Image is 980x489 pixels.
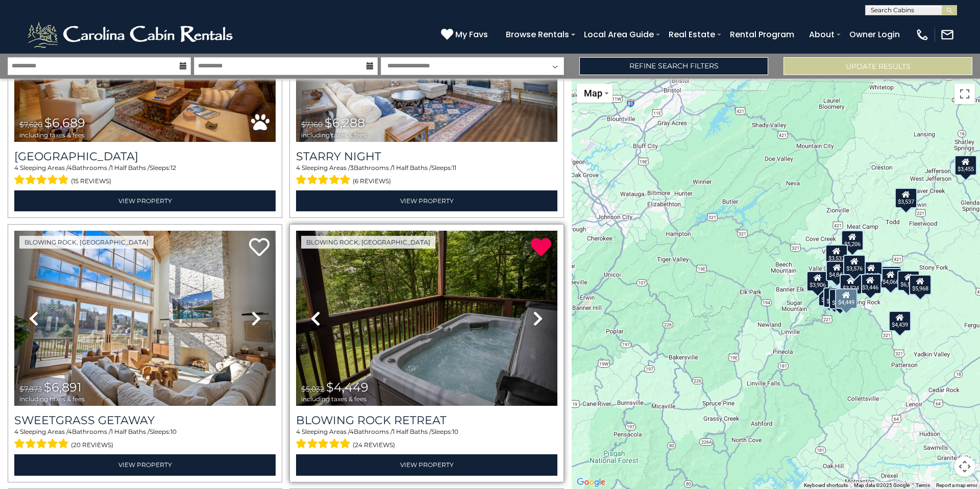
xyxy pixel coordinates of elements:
[325,115,365,130] span: $6,288
[915,28,929,42] img: phone-regular-white.png
[826,261,848,281] div: $4,847
[353,175,391,188] span: (6 reviews)
[71,438,113,452] span: (20 reviews)
[353,438,395,452] span: (24 reviews)
[14,428,18,435] span: 4
[14,413,276,427] a: Sweetgrass Getaway
[14,190,276,211] a: View Property
[579,57,768,75] a: Refine Search Filters
[954,456,975,477] button: Map camera controls
[301,236,435,249] a: Blowing Rock, [GEOGRAPHIC_DATA]
[531,237,551,259] a: Remove from favorites
[296,454,557,475] a: View Property
[301,396,369,402] span: including taxes & fees
[854,482,910,488] span: Map data ©2025 Google
[296,428,300,435] span: 4
[14,231,276,406] img: thumbnail_165439077.jpeg
[841,230,864,251] div: $5,206
[441,28,491,41] a: My Favs
[350,428,354,435] span: 4
[940,28,954,42] img: mail-regular-white.png
[393,428,431,435] span: 1 Half Baths /
[44,115,85,130] span: $6,689
[393,164,431,172] span: 1 Half Baths /
[823,287,846,308] div: $6,288
[350,164,354,172] span: 3
[296,163,557,188] div: Sleeping Areas / Bathrooms / Sleeps:
[19,384,42,394] span: $7,873
[296,190,557,211] a: View Property
[954,155,977,176] div: $3,455
[889,311,911,331] div: $4,439
[895,188,917,208] div: $3,537
[71,175,111,188] span: (15 reviews)
[301,132,366,138] span: including taxes & fees
[19,120,42,129] span: $7,620
[584,88,602,99] span: Map
[26,19,237,50] img: White-1-2.png
[897,271,920,291] div: $6,538
[574,476,608,489] a: Open this area in Google Maps (opens a new window)
[301,384,324,394] span: $5,032
[452,164,456,172] span: 11
[111,164,150,172] span: 1 Half Baths /
[14,427,276,452] div: Sleeping Areas / Bathrooms / Sleeps:
[455,28,488,41] span: My Favs
[574,476,608,489] img: Google
[859,274,881,294] div: $3,446
[249,237,269,259] a: Add to favorites
[296,164,300,172] span: 4
[879,268,902,288] div: $4,068
[829,289,851,309] div: $3,770
[916,482,930,488] a: Terms
[936,482,977,488] a: Report a map error
[818,286,841,306] div: $6,689
[14,454,276,475] a: View Property
[326,380,369,395] span: $4,449
[111,428,150,435] span: 1 Half Baths /
[14,163,276,188] div: Sleeping Areas / Bathrooms / Sleeps:
[804,26,840,43] a: About
[725,26,799,43] a: Rental Program
[835,288,857,309] div: $4,449
[844,26,905,43] a: Owner Login
[860,261,883,282] div: $3,242
[843,255,866,275] div: $3,576
[840,274,862,295] div: $3,524
[19,236,154,249] a: Blowing Rock, [GEOGRAPHIC_DATA]
[664,26,720,43] a: Real Estate
[804,482,848,489] button: Keyboard shortcuts
[170,428,177,435] span: 10
[14,164,18,172] span: 4
[44,380,82,395] span: $6,891
[806,271,829,291] div: $3,906
[879,266,901,286] div: $4,404
[301,120,323,129] span: $7,160
[296,231,557,406] img: thumbnail_163264201.jpeg
[14,150,276,163] a: [GEOGRAPHIC_DATA]
[19,396,85,402] span: including taxes & fees
[68,428,72,435] span: 4
[68,164,72,172] span: 4
[577,84,612,103] button: Change map style
[14,150,276,163] h3: Mountain Song Lodge
[783,57,972,75] button: Update Results
[909,275,932,295] div: $5,968
[296,413,557,427] a: Blowing Rock Retreat
[954,84,975,104] button: Toggle fullscreen view
[170,164,176,172] span: 12
[296,427,557,452] div: Sleeping Areas / Bathrooms / Sleeps:
[296,150,557,163] a: Starry Night
[452,428,458,435] span: 10
[501,26,574,43] a: Browse Rentals
[825,244,848,265] div: $3,537
[19,132,85,138] span: including taxes & fees
[579,26,659,43] a: Local Area Guide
